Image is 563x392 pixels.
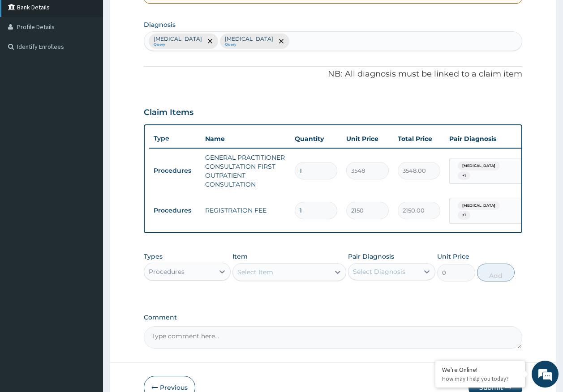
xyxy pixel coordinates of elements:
[149,267,185,276] div: Procedures
[232,252,248,261] label: Item
[144,108,193,118] h3: Claim Items
[393,130,445,148] th: Total Price
[4,244,171,276] textarea: Type your message and hit 'Enter'
[353,267,405,276] div: Select Diagnosis
[437,252,469,261] label: Unit Price
[442,375,518,383] p: How may I help you today?
[149,202,201,219] td: Procedures
[52,113,124,203] span: We're online!
[458,201,500,210] span: [MEDICAL_DATA]
[17,45,36,67] img: d_794563401_company_1708531726252_794563401
[477,264,515,281] button: Add
[149,162,201,179] td: Procedures
[237,268,273,277] div: Select Item
[201,201,290,219] td: REGISTRATION FEE
[458,211,470,220] span: + 1
[206,37,214,45] span: remove selection option
[225,35,273,43] p: [MEDICAL_DATA]
[144,20,176,29] label: Diagnosis
[149,130,201,147] th: Type
[47,50,150,62] div: Chat with us now
[458,162,500,170] span: [MEDICAL_DATA]
[147,4,168,26] div: Minimize live chat window
[348,252,394,261] label: Pair Diagnosis
[144,68,523,80] p: NB: All diagnosis must be linked to a claim item
[154,43,202,47] small: Query
[154,35,202,43] p: [MEDICAL_DATA]
[201,149,290,193] td: GENERAL PRACTITIONER CONSULTATION FIRST OUTPATIENT CONSULTATION
[144,314,523,321] label: Comment
[225,43,273,47] small: Query
[290,130,342,148] th: Quantity
[442,366,518,374] div: We're Online!
[201,130,290,148] th: Name
[445,130,543,148] th: Pair Diagnosis
[458,171,470,180] span: + 1
[342,130,393,148] th: Unit Price
[144,253,163,260] label: Types
[277,37,285,45] span: remove selection option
